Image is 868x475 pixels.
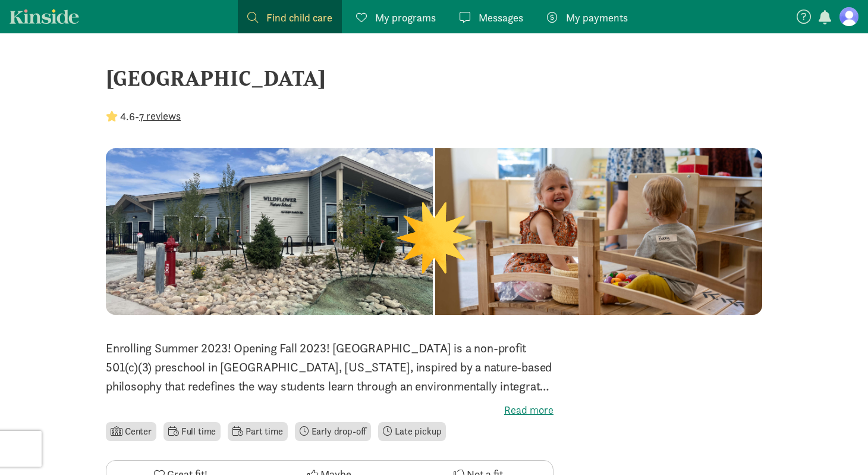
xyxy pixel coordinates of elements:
li: Center [106,422,156,441]
span: My programs [375,10,436,26]
p: Enrolling Summer 2023! Opening Fall 2023! [GEOGRAPHIC_DATA] is a non-profit 501(c)(3) preschool i... [106,339,553,396]
li: Full time [163,422,221,441]
span: Messages [479,10,523,26]
li: Part time [228,422,287,441]
label: Read more [106,403,553,417]
button: 7 reviews [139,108,181,124]
span: My payments [566,10,628,26]
strong: 4.6 [120,110,135,123]
a: Kinside [10,9,79,24]
span: Find child care [266,10,332,26]
div: [GEOGRAPHIC_DATA] [106,62,762,94]
div: - [106,108,181,124]
li: Early drop-off [295,422,372,441]
li: Late pickup [378,422,446,441]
